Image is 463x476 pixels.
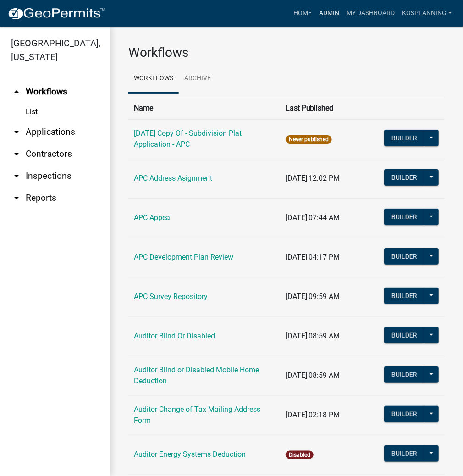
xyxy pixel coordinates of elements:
a: APC Appeal [134,213,172,222]
a: Archive [179,64,216,94]
span: [DATE] 02:18 PM [286,410,340,419]
h3: Workflows [128,45,445,61]
button: Builder [384,366,424,383]
a: APC Development Plan Review [134,253,233,261]
button: Builder [384,248,424,265]
button: Builder [384,169,424,186]
span: [DATE] 09:59 AM [286,292,340,301]
a: Auditor Change of Tax Mailing Address Form [134,405,260,425]
span: [DATE] 08:59 AM [286,371,340,380]
span: [DATE] 08:59 AM [286,332,340,340]
a: APC Address Asignment [134,174,212,183]
a: Auditor Blind Or Disabled [134,332,215,340]
button: Builder [384,445,424,462]
button: Builder [384,209,424,225]
i: arrow_drop_down [11,149,22,160]
button: Builder [384,288,424,304]
span: [DATE] 04:17 PM [286,253,340,261]
a: Home [290,5,315,22]
button: Builder [384,130,424,146]
th: Name [128,97,280,119]
a: [DATE] Copy Of - Subdivision Plat Application - APC [134,129,242,149]
i: arrow_drop_down [11,193,22,204]
button: Builder [384,327,424,343]
a: Auditor Blind or Disabled Mobile Home Deduction [134,365,259,385]
a: Auditor Energy Systems Deduction [134,450,246,459]
a: My Dashboard [343,5,398,22]
button: Builder [384,406,424,422]
span: Disabled [286,451,314,459]
a: APC Survey Repository [134,292,208,301]
i: arrow_drop_up [11,86,22,97]
i: arrow_drop_down [11,171,22,182]
span: Never published [286,135,332,144]
a: Workflows [128,64,179,94]
i: arrow_drop_down [11,127,22,138]
span: [DATE] 07:44 AM [286,213,340,222]
a: kosplanning [398,5,456,22]
th: Last Published [280,97,378,119]
span: [DATE] 12:02 PM [286,174,340,183]
a: Admin [315,5,343,22]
